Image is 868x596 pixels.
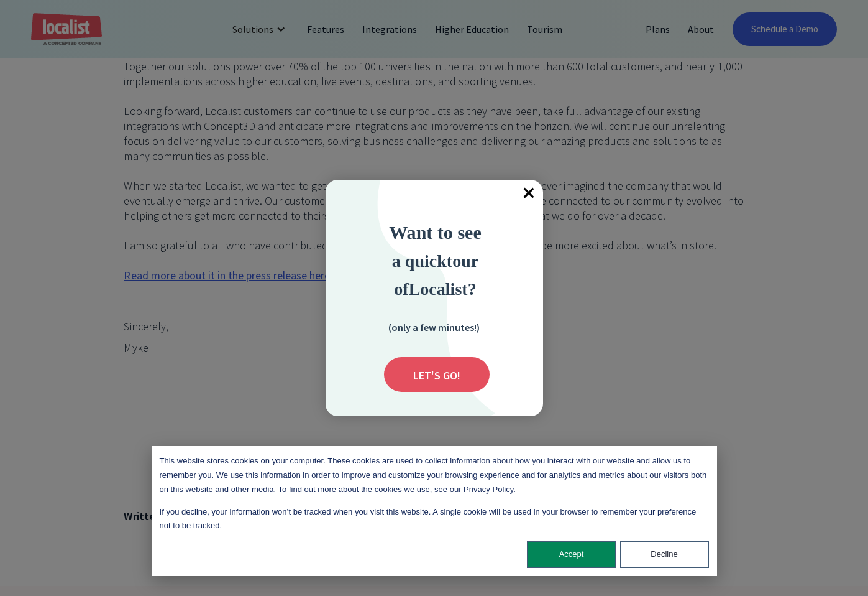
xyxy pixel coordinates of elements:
span: a quick [392,251,447,271]
strong: Want to see [389,222,482,243]
strong: Localist? [409,279,477,299]
div: Submit [384,357,490,392]
strong: (only a few minutes!) [388,321,480,333]
button: Accept [527,541,616,568]
p: This website stores cookies on your computer. These cookies are used to collect information about... [160,454,709,496]
span: Close [516,180,543,207]
div: (only a few minutes!) [372,319,496,335]
div: Want to see a quick tour of Localist? [355,218,516,302]
button: Decline [620,541,709,568]
div: Close popup [516,180,543,207]
p: If you decline, your information won’t be tracked when you visit this website. A single cookie wi... [160,505,709,534]
div: Cookie banner [152,446,717,576]
strong: to [447,251,461,271]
